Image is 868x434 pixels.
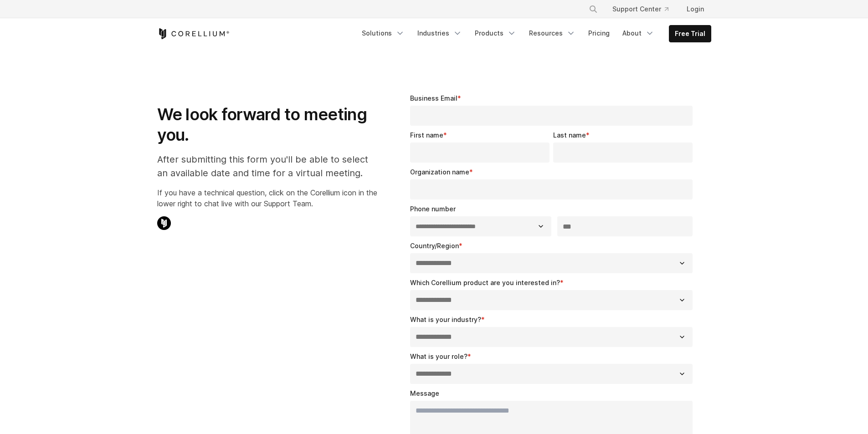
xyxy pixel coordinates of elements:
span: Country/Region [410,242,459,250]
span: First name [410,131,443,139]
div: Navigation Menu [578,1,711,17]
span: Message [410,389,439,397]
span: Business Email [410,94,457,102]
span: Last name [553,131,586,139]
a: Pricing [583,25,615,41]
a: Industries [412,25,467,41]
img: Corellium Chat Icon [157,216,171,230]
a: Support Center [605,1,676,17]
a: About [617,25,660,41]
span: Phone number [410,205,456,213]
a: Login [679,1,711,17]
span: What is your role? [410,352,467,360]
p: If you have a technical question, click on the Corellium icon in the lower right to chat live wit... [157,187,377,209]
a: Products [469,25,522,41]
a: Corellium Home [157,28,230,39]
h1: We look forward to meeting you. [157,104,377,145]
p: After submitting this form you'll be able to select an available date and time for a virtual meet... [157,153,377,180]
div: Navigation Menu [356,25,711,42]
a: Solutions [356,25,410,41]
span: Organization name [410,168,469,176]
a: Free Trial [669,26,711,42]
span: What is your industry? [410,316,481,323]
a: Resources [524,25,581,41]
button: Search [585,1,601,17]
span: Which Corellium product are you interested in? [410,279,560,286]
